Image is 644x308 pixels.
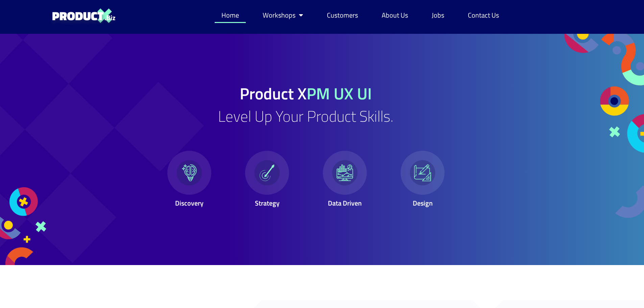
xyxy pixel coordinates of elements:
[255,198,279,208] span: Strategy
[218,109,393,124] h2: Level Up Your Product Skills.
[461,7,506,23] a: Contact Us
[320,7,365,23] a: Customers
[215,7,246,23] a: Home
[425,7,451,23] a: Jobs
[328,198,362,208] span: Data Driven
[307,81,372,106] span: PM UX UI
[375,7,415,23] a: About Us
[215,7,506,23] nav: Menu
[240,86,372,102] h1: Product X
[256,7,310,23] a: Workshops
[175,198,204,208] span: Discovery
[412,198,432,208] span: Design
